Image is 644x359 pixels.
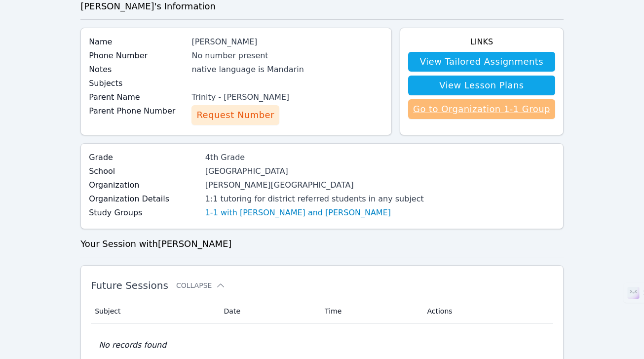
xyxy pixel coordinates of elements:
button: Collapse [176,280,226,290]
label: Grade [89,152,199,163]
label: Organization [89,179,199,191]
label: Study Groups [89,207,199,219]
span: Future Sessions [91,279,168,291]
div: [PERSON_NAME] [191,36,383,48]
label: School [89,165,199,177]
div: 4th Grade [205,152,424,163]
label: Organization Details [89,193,199,205]
div: 1:1 tutoring for district referred students in any subject [205,193,424,205]
div: Trinity - [PERSON_NAME] [191,91,383,103]
label: Parent Phone Number [89,105,186,117]
label: Parent Name [89,91,186,103]
div: [GEOGRAPHIC_DATA] [205,165,424,177]
th: Subject [91,299,218,323]
label: Notes [89,64,186,76]
div: native language is Mandarin [191,64,383,76]
label: Name [89,36,186,48]
th: Date [218,299,319,323]
h4: Links [408,36,555,48]
button: Request Number [191,105,279,125]
label: Phone Number [89,50,186,62]
div: [PERSON_NAME][GEOGRAPHIC_DATA] [205,179,424,191]
label: Subjects [89,78,186,89]
h3: Your Session with [PERSON_NAME] [80,237,564,251]
span: Request Number [196,108,274,122]
div: No number present [191,50,383,62]
a: Go to Organization 1-1 Group [408,99,555,119]
th: Actions [421,299,553,323]
a: View Tailored Assignments [408,52,555,72]
th: Time [319,299,421,323]
a: View Lesson Plans [408,76,555,95]
a: 1-1 with [PERSON_NAME] and [PERSON_NAME] [205,207,391,219]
